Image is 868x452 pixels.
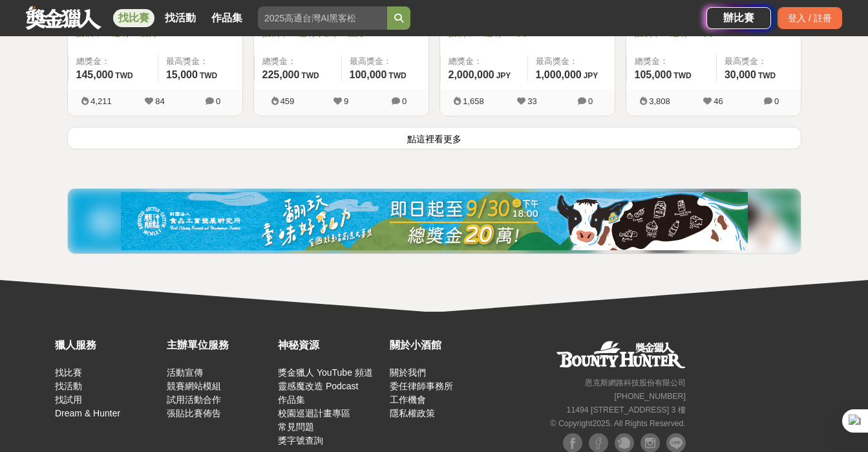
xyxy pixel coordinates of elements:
span: 總獎金： [76,55,150,68]
a: 找活動 [160,9,201,27]
span: TWD [115,71,132,80]
span: JPY [584,71,598,80]
a: 隱私權政策 [390,408,435,418]
small: [PHONE_NUMBER] [615,392,686,401]
span: 225,000 [262,69,300,80]
span: 9 [344,96,348,106]
span: JPY [496,71,511,80]
span: 最高獎金： [536,55,607,68]
div: 獵人服務 [55,338,160,353]
span: 46 [714,96,723,106]
a: Dream & Hunter [55,408,120,418]
span: TWD [200,71,217,80]
a: 辦比賽 [706,7,771,29]
button: 點這裡看更多 [67,127,801,149]
img: 11b6bcb1-164f-4f8f-8046-8740238e410a.jpg [121,192,748,250]
small: 11494 [STREET_ADDRESS] 3 樓 [567,405,686,414]
span: 145,000 [76,69,114,80]
a: 作品集 [206,9,248,27]
span: 總獎金： [635,55,708,68]
a: 競賽網站模組 [167,381,221,391]
span: 33 [527,96,536,106]
span: 2,000,000 [449,69,494,80]
span: 0 [402,96,407,106]
span: 15,000 [166,69,198,80]
a: 工作機會 [390,394,426,405]
span: 0 [588,96,593,106]
a: 作品集 [278,394,305,405]
span: 100,000 [350,69,387,80]
span: 總獎金： [449,55,520,68]
a: 張貼比賽佈告 [167,408,221,418]
span: 30,000 [725,69,756,80]
a: 找比賽 [113,9,154,27]
a: 常見問題 [278,422,314,432]
div: 登入 / 註冊 [778,7,842,29]
span: 1,658 [463,96,484,106]
a: 試用活動合作 [167,394,221,405]
small: 恩克斯網路科技股份有限公司 [585,378,686,387]
span: TWD [758,71,776,80]
span: TWD [301,71,319,80]
a: 找活動 [55,381,82,391]
a: 靈感魔改造 Podcast [278,381,358,391]
a: 活動宣傳 [167,367,203,378]
span: 最高獎金： [166,55,235,68]
span: 1,000,000 [536,69,582,80]
div: 關於小酒館 [390,338,495,353]
small: © Copyright 2025 . All Rights Reserved. [551,419,686,428]
a: 關於我們 [390,367,426,378]
a: 找比賽 [55,367,82,378]
input: 2025高通台灣AI黑客松 [258,6,387,30]
span: 4,211 [90,96,112,106]
span: 最高獎金： [350,55,421,68]
div: 主辦單位服務 [167,338,272,353]
span: 459 [281,96,295,106]
a: 找試用 [55,394,82,405]
span: 0 [774,96,779,106]
span: 總獎金： [262,55,333,68]
a: 委任律師事務所 [390,381,453,391]
span: 最高獎金： [725,55,793,68]
span: 84 [155,96,164,106]
a: 獎金獵人 YouTube 頻道 [278,367,373,378]
span: 3,808 [649,96,670,106]
span: TWD [673,71,691,80]
span: 105,000 [635,69,672,80]
div: 神秘資源 [278,338,383,353]
a: 獎字號查詢 [278,435,323,446]
span: 0 [216,96,220,106]
a: 校園巡迴計畫專區 [278,408,350,418]
span: TWD [388,71,406,80]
